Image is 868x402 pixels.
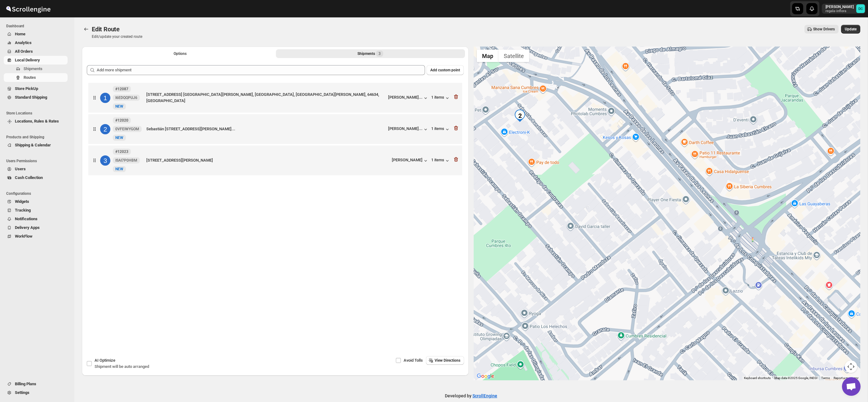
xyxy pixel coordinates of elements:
span: Shipping & Calendar [15,143,51,147]
div: 3 [100,155,110,166]
p: regala-inflora [826,9,854,13]
button: Locations, Rules & Rates [4,117,68,126]
span: NEW [115,136,123,140]
span: Show Drivers [813,27,835,32]
div: [PERSON_NAME]... [388,126,423,131]
button: [PERSON_NAME]... [388,126,429,132]
button: Settings [4,388,68,397]
span: Map data ©2025 Google, INEGI [774,376,817,380]
span: Notifications [15,217,38,221]
button: 1 items [431,95,450,101]
span: 3 [379,51,381,56]
span: Shipment will be auto arranged [95,364,149,369]
div: 2 [514,109,526,122]
button: [PERSON_NAME] [392,158,429,164]
span: View Directions [435,358,460,363]
div: 1#12087I6EDQQPUJ6NewNEW[STREET_ADDRESS] [GEOGRAPHIC_DATA][PERSON_NAME], [GEOGRAPHIC_DATA], [GEOGR... [88,83,462,113]
button: Keyboard shortcuts [744,376,771,380]
img: ScrollEngine [5,1,51,16]
div: [PERSON_NAME]... [388,95,423,100]
button: Notifications [4,215,68,223]
button: Billing Plans [4,380,68,388]
img: Google [475,372,496,380]
b: #12020 [115,118,128,123]
button: Cash Collection [4,173,68,182]
span: Billing Plans [15,382,36,386]
button: User menu [822,4,866,14]
button: View Directions [426,356,464,365]
span: All Orders [15,49,33,54]
button: Routes [82,25,91,33]
button: All Orders [4,47,68,56]
p: [PERSON_NAME] [826,4,854,9]
a: Terms (opens in new tab) [821,376,830,380]
span: ISAI7P0HBM [115,158,137,163]
div: 3#12023ISAI7P0HBMNewNEW[STREET_ADDRESS][PERSON_NAME][PERSON_NAME]1 items [88,145,462,175]
span: Settings [15,390,29,395]
div: Sebastián [STREET_ADDRESS][PERSON_NAME]... [146,126,386,132]
button: WorkFlow [4,232,68,241]
span: NEW [115,104,123,109]
span: Home [15,32,25,36]
button: All Route Options [86,49,275,58]
div: 2#120200VFEIWYGOMNewNEWSebastián [STREET_ADDRESS][PERSON_NAME]...[PERSON_NAME]...1 items [88,114,462,144]
div: Selected Shipments [82,60,469,317]
button: Tracking [4,206,68,215]
span: Products and Shipping [6,135,70,140]
div: Shipments [357,51,383,57]
button: Show satellite imagery [498,50,529,62]
span: Store Locations [6,111,70,116]
span: Users [15,167,26,171]
button: Shipments [4,65,68,73]
span: Store PickUp [15,86,38,91]
div: Open chat [842,377,861,396]
button: Routes [4,73,68,82]
button: Widgets [4,197,68,206]
button: 1 items [431,126,450,132]
div: 1 [100,93,110,103]
span: WorkFlow [15,234,33,239]
span: Cash Collection [15,175,43,180]
span: 0VFEIWYGOM [115,127,139,132]
span: Update [845,27,857,32]
span: Shipments [24,66,42,71]
button: Map camera controls [845,360,857,373]
span: Delivery Apps [15,225,40,230]
span: Local Delivery [15,58,40,62]
span: Tracking [15,208,31,212]
button: Show street map [477,50,498,62]
button: Users [4,165,68,173]
span: Users Permissions [6,159,70,163]
button: 1 items [431,158,450,164]
span: Standard Shipping [15,95,47,100]
span: Add custom point [430,68,460,73]
span: Widgets [15,199,29,204]
text: DC [858,7,863,11]
b: #12087 [115,87,128,91]
button: Delivery Apps [4,223,68,232]
div: [STREET_ADDRESS][PERSON_NAME] [146,157,389,163]
div: 2 [100,124,110,134]
button: Selected Shipments [276,49,465,58]
span: Locations, Rules & Rates [15,119,59,123]
span: AI Optimize [95,358,115,363]
button: Home [4,30,68,38]
button: Show Drivers [804,25,839,33]
span: Dashboard [6,24,70,29]
span: DAVID CORONADO [856,4,865,13]
a: Report a map error [834,376,858,380]
a: Open this area in Google Maps (opens a new window) [475,372,496,380]
span: Routes [24,75,36,80]
span: Avoid Tolls [404,358,423,363]
button: Shipping & Calendar [4,141,68,150]
span: I6EDQQPUJ6 [115,95,137,100]
button: Analytics [4,38,68,47]
span: NEW [115,167,123,171]
span: Options [174,51,187,56]
input: Add more shipment [97,65,425,75]
span: Analytics [15,40,32,45]
p: Developed by [445,393,497,399]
